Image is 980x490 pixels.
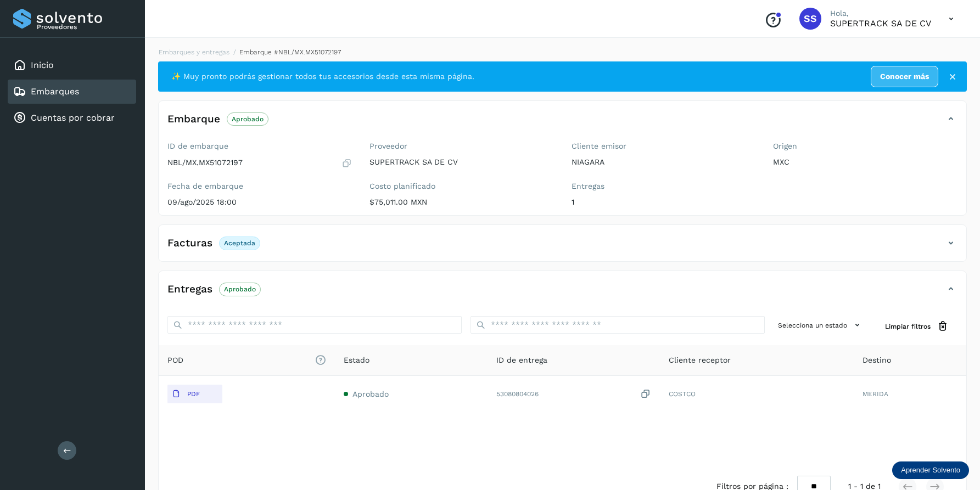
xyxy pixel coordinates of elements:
[892,461,969,479] div: Aprender Solvento
[167,283,212,296] h4: Entregas
[159,110,966,137] div: EmbarqueAprobado
[167,158,243,167] p: NBL/MX.MX51072197
[774,316,867,334] button: Selecciona un estado
[167,354,326,366] span: POD
[159,48,229,56] a: Embarques y entregas
[159,280,966,307] div: EntregasAprobado
[830,18,931,29] p: SUPERTRACK SA DE CV
[224,285,256,293] p: Aprobado
[224,239,255,247] p: Aceptada
[871,66,938,87] a: Conocer más
[352,390,389,398] span: Aprobado
[187,390,200,398] p: PDF
[31,60,54,70] a: Inicio
[773,142,957,151] label: Origen
[37,23,132,31] p: Proveedores
[901,466,960,475] p: Aprender Solvento
[773,157,957,167] p: MXC
[171,71,474,82] span: ✨ Muy pronto podrás gestionar todos tus accesorios desde esta misma página.
[854,376,966,412] td: MERIDA
[369,182,554,191] label: Costo planificado
[572,142,756,151] label: Cliente emisor
[863,354,891,366] span: Destino
[8,80,136,104] div: Embarques
[239,48,341,56] span: Embarque #NBL/MX.MX51072197
[31,86,79,97] a: Embarques
[572,157,756,167] p: NIAGARA
[167,237,212,250] h4: Facturas
[167,113,220,126] h4: Embarque
[369,157,554,167] p: SUPERTRACK SA DE CV
[167,385,222,403] button: PDF
[369,142,554,151] label: Proveedor
[167,182,352,191] label: Fecha de embarque
[660,376,854,412] td: COSTCO
[344,354,369,366] span: Estado
[885,322,931,331] span: Limpiar filtros
[496,388,651,400] div: 53080804026
[232,115,264,123] p: Aprobado
[8,106,136,130] div: Cuentas por cobrar
[572,182,756,191] label: Entregas
[167,142,352,151] label: ID de embarque
[159,234,966,261] div: FacturasAceptada
[369,198,554,207] p: $75,011.00 MXN
[830,9,931,18] p: Hola,
[31,112,115,123] a: Cuentas por cobrar
[669,354,731,366] span: Cliente receptor
[876,316,957,336] button: Limpiar filtros
[167,198,352,207] p: 09/ago/2025 18:00
[8,53,136,77] div: Inicio
[158,47,967,57] nav: breadcrumb
[496,354,547,366] span: ID de entrega
[572,198,756,207] p: 1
